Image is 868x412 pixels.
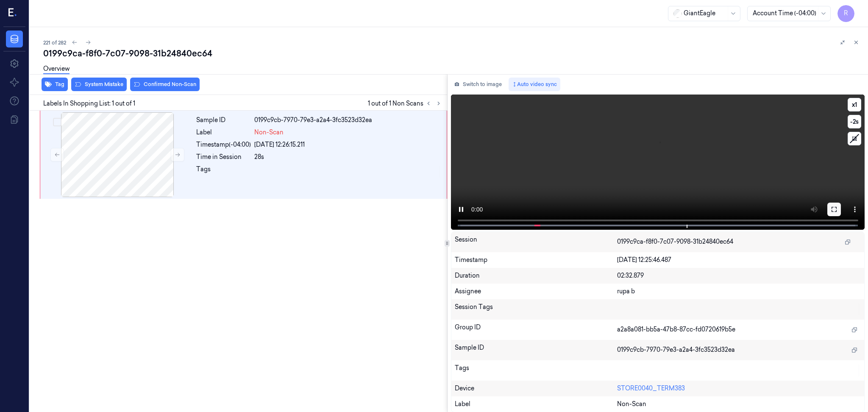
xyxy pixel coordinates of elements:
span: 221 of 282 [43,39,66,46]
div: STORE0040_TERM383 [617,384,861,393]
div: Duration [455,271,617,280]
div: Assignee [455,287,617,296]
div: Tags [196,165,251,178]
div: 0199c9cb-7970-79e3-a2a4-3fc3523d32ea [254,116,442,125]
button: R [837,5,854,22]
div: Sample ID [455,343,617,357]
button: Confirmed Non-Scan [130,78,200,91]
span: Non-Scan [617,400,646,409]
button: -2s [848,115,861,128]
div: Sample ID [196,116,251,125]
div: Timestamp [455,256,617,264]
div: Label [455,400,617,409]
button: System Mistake [71,78,127,91]
span: a2a8a081-bb5a-47b8-87cc-fd0720619b5e [617,325,735,334]
div: 02:32.879 [617,271,861,280]
div: Device [455,384,617,393]
div: Tags [455,364,617,377]
span: Labels In Shopping List: 1 out of 1 [43,99,135,108]
button: Switch to image [451,78,505,91]
button: Auto video sync [509,78,560,91]
div: Session [455,235,617,249]
div: Timestamp (-04:00) [196,140,251,149]
div: Time in Session [196,153,251,161]
div: [DATE] 12:25:46.487 [617,256,861,264]
div: Session Tags [455,303,617,316]
button: Select row [53,118,61,126]
span: 0199c9cb-7970-79e3-a2a4-3fc3523d32ea [617,345,735,354]
span: Non-Scan [254,128,284,137]
div: Label [196,128,251,137]
button: Tag [42,78,68,91]
span: 1 out of 1 Non Scans [368,98,444,109]
div: 0199c9ca-f8f0-7c07-9098-31b24840ec64 [43,47,861,59]
button: x1 [848,98,861,111]
a: Overview [43,64,70,74]
span: 0199c9ca-f8f0-7c07-9098-31b24840ec64 [617,237,733,246]
div: rupa b [617,287,861,296]
div: 28s [254,153,442,161]
div: Group ID [455,323,617,337]
div: [DATE] 12:26:15.211 [254,140,442,149]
